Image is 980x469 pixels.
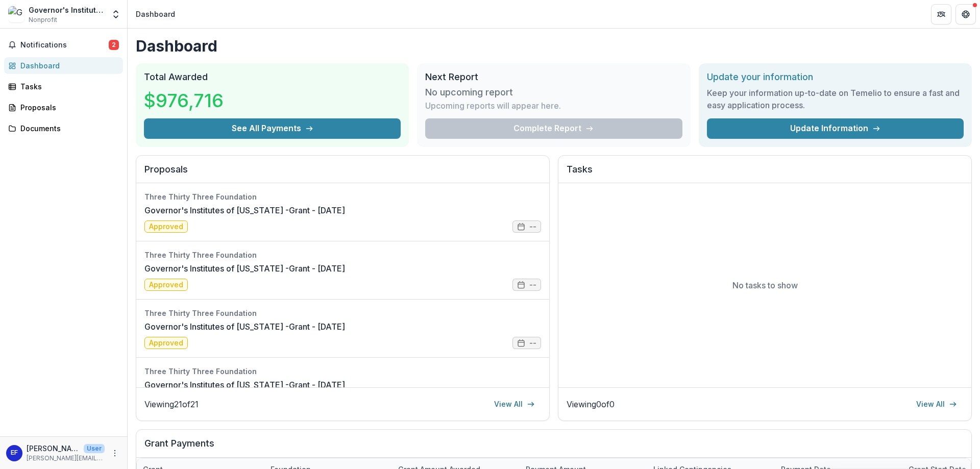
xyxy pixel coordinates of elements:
a: Update Information [707,118,964,139]
h1: Dashboard [136,37,972,55]
p: [PERSON_NAME][EMAIL_ADDRESS][DOMAIN_NAME] [27,454,105,463]
div: Dashboard [20,60,115,71]
a: Governor's Institutes of [US_STATE] -Grant - [DATE] [144,320,345,333]
a: View All [910,396,963,412]
p: Upcoming reports will appear here. [425,100,561,112]
div: Elizabeth Frascoia [11,450,18,456]
h2: Total Awarded [144,71,401,83]
h2: Grant Payments [144,438,963,457]
span: Notifications [20,41,109,50]
button: Partners [931,4,951,24]
h2: Proposals [144,164,541,183]
p: Viewing 21 of 21 [144,398,199,410]
h3: No upcoming report [425,87,513,98]
button: See All Payments [144,118,401,139]
a: Tasks [4,78,123,95]
span: 2 [109,40,119,50]
a: Documents [4,120,123,137]
a: Proposals [4,99,123,116]
div: Proposals [20,102,115,113]
p: No tasks to show [732,279,798,291]
h2: Update your information [707,71,964,83]
a: Governor's Institutes of [US_STATE] -Grant - [DATE] [144,262,345,275]
a: Dashboard [4,57,123,74]
h2: Tasks [567,164,963,183]
button: More [109,447,121,459]
div: Tasks [20,81,115,92]
p: [PERSON_NAME] [27,443,80,454]
div: Documents [20,123,115,134]
h2: Next Report [425,71,682,83]
div: Governor's Institutes of [US_STATE] [29,5,105,15]
h3: Keep your information up-to-date on Temelio to ensure a fast and easy application process. [707,87,964,111]
h3: $976,716 [144,87,224,114]
span: Nonprofit [29,15,57,24]
a: View All [488,396,541,412]
div: Dashboard [136,9,175,19]
p: Viewing 0 of 0 [567,398,615,410]
p: User [84,444,105,453]
img: Governor's Institutes of Vermont [8,6,24,22]
a: Governor's Institutes of [US_STATE] -Grant - [DATE] [144,379,345,391]
button: Notifications2 [4,37,123,53]
button: Get Help [955,4,976,24]
button: Open entity switcher [109,4,123,24]
a: Governor's Institutes of [US_STATE] -Grant - [DATE] [144,204,345,216]
nav: breadcrumb [132,7,179,21]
